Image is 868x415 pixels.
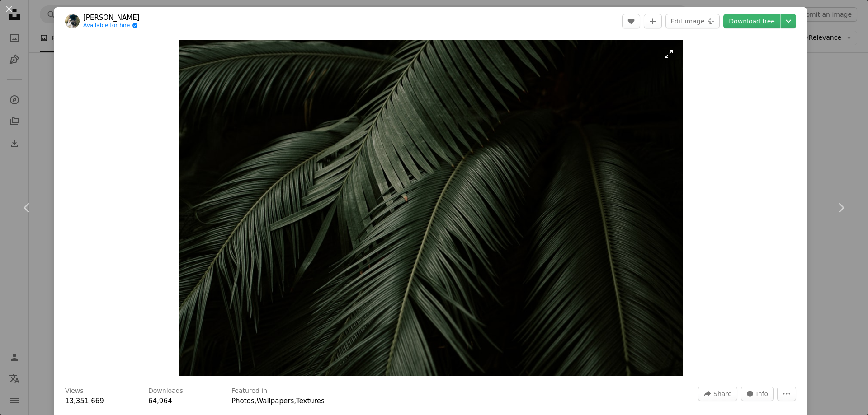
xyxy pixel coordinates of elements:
span: , [294,397,296,405]
button: Like [622,14,640,28]
button: Share this image [698,387,737,401]
img: Go to Jessica Favaro's profile [65,14,80,28]
span: Info [756,387,769,401]
a: Textures [296,397,325,405]
span: 13,351,669 [65,397,104,405]
a: Available for hire [83,22,140,29]
h3: Views [65,387,84,396]
span: , [255,397,257,405]
button: More Actions [777,387,796,401]
img: green coconut tree photo [179,40,683,376]
button: Stats about this image [741,387,774,401]
a: Download free [723,14,780,28]
a: Photos [231,397,255,405]
span: Share [713,387,731,401]
button: Add to Collection [644,14,662,28]
button: Zoom in on this image [179,40,683,376]
button: Choose download size [781,14,796,28]
a: Next [814,164,868,251]
h3: Downloads [148,387,183,396]
button: Edit image [665,14,720,28]
h3: Featured in [231,387,267,396]
a: [PERSON_NAME] [83,13,140,22]
span: 64,964 [148,397,172,405]
a: Wallpapers [256,397,294,405]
